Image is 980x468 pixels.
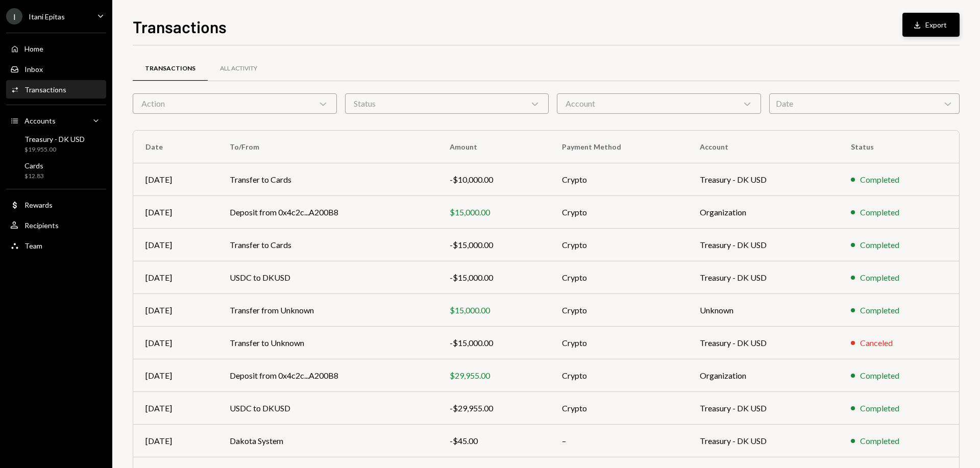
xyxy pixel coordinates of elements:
[550,392,688,425] td: Crypto
[860,370,899,382] div: Completed
[145,64,195,73] div: Transactions
[217,163,437,196] td: Transfer to Cards
[860,402,899,414] div: Completed
[145,304,205,316] div: [DATE]
[688,359,839,392] td: Organization
[220,64,257,73] div: All Activity
[450,304,537,316] div: $15,000.00
[860,206,899,218] div: Completed
[217,327,437,359] td: Transfer to Unknown
[860,174,899,186] div: Completed
[217,359,437,392] td: Deposit from 0x4c2c...A200B8
[550,229,688,261] td: Crypto
[133,131,217,163] th: Date
[24,201,53,209] div: Rewards
[6,132,106,156] a: Treasury - DK USD$19,955.00
[6,60,106,78] a: Inbox
[24,44,43,53] div: Home
[550,131,688,163] th: Payment Method
[24,65,43,73] div: Inbox
[688,229,839,261] td: Treasury - DK USD
[550,425,688,457] td: –
[450,337,537,349] div: -$15,000.00
[217,261,437,294] td: USDC to DKUSD
[217,294,437,327] td: Transfer from Unknown
[133,16,227,37] h1: Transactions
[145,174,205,186] div: [DATE]
[550,163,688,196] td: Crypto
[450,272,537,284] div: -$15,000.00
[24,161,44,170] div: Cards
[450,435,537,447] div: -$45.00
[6,111,106,130] a: Accounts
[217,425,437,457] td: Dakota System
[145,239,205,251] div: [DATE]
[145,435,205,447] div: [DATE]
[688,131,839,163] th: Account
[450,239,537,251] div: -$15,000.00
[6,8,22,24] div: I
[133,93,337,114] div: Action
[688,425,839,457] td: Treasury - DK USD
[24,145,85,154] div: $19,955.00
[145,206,205,218] div: [DATE]
[133,56,208,82] a: Transactions
[860,337,893,349] div: Canceled
[345,93,549,114] div: Status
[450,402,537,414] div: -$29,955.00
[24,172,44,181] div: $12.83
[145,370,205,382] div: [DATE]
[437,131,550,163] th: Amount
[769,93,960,114] div: Date
[145,272,205,284] div: [DATE]
[550,327,688,359] td: Crypto
[860,435,899,447] div: Completed
[217,229,437,261] td: Transfer to Cards
[24,116,56,125] div: Accounts
[24,135,85,143] div: Treasury - DK USD
[450,370,537,382] div: $29,955.00
[550,359,688,392] td: Crypto
[217,131,437,163] th: To/From
[688,294,839,327] td: Unknown
[860,272,899,284] div: Completed
[208,56,269,82] a: All Activity
[688,163,839,196] td: Treasury - DK USD
[688,392,839,425] td: Treasury - DK USD
[6,158,106,183] a: Cards$12.83
[688,327,839,359] td: Treasury - DK USD
[550,196,688,229] td: Crypto
[860,239,899,251] div: Completed
[217,196,437,229] td: Deposit from 0x4c2c...A200B8
[6,216,106,234] a: Recipients
[450,206,537,218] div: $15,000.00
[688,196,839,229] td: Organization
[688,261,839,294] td: Treasury - DK USD
[29,12,65,21] div: Itani Epitas
[6,80,106,98] a: Transactions
[902,13,960,37] button: Export
[6,195,106,214] a: Rewards
[24,221,59,230] div: Recipients
[24,85,66,94] div: Transactions
[860,304,899,316] div: Completed
[550,261,688,294] td: Crypto
[450,174,537,186] div: -$10,000.00
[557,93,761,114] div: Account
[145,402,205,414] div: [DATE]
[217,392,437,425] td: USDC to DKUSD
[550,294,688,327] td: Crypto
[6,236,106,255] a: Team
[24,241,42,250] div: Team
[145,337,205,349] div: [DATE]
[839,131,959,163] th: Status
[6,39,106,58] a: Home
